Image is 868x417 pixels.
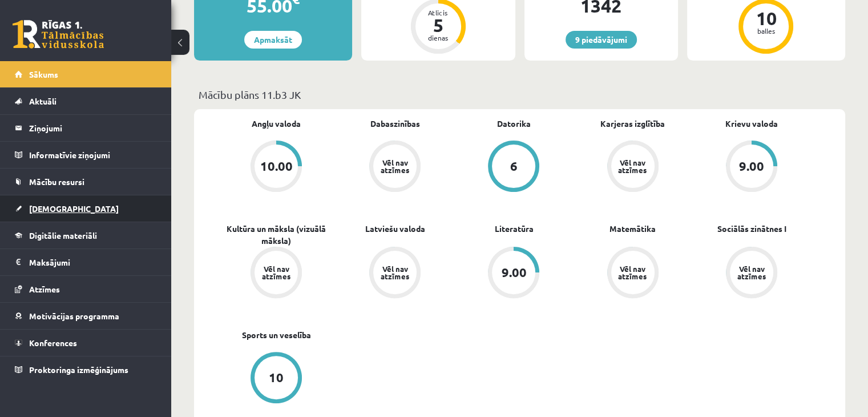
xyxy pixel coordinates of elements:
a: Kultūra un māksla (vizuālā māksla) [217,223,336,247]
a: Vēl nav atzīmes [574,141,692,194]
a: [DEMOGRAPHIC_DATA] [15,195,157,222]
div: Atlicis [421,9,455,16]
a: Konferences [15,330,157,356]
div: balles [749,27,783,34]
div: 5 [421,16,455,34]
span: Motivācijas programma [29,311,119,321]
a: Proktoringa izmēģinājums [15,356,157,383]
div: 10.00 [260,160,293,173]
a: Krievu valoda [725,118,778,130]
a: 9 piedāvājumi [566,31,637,49]
div: Vēl nav atzīmes [260,265,292,280]
a: Informatīvie ziņojumi [15,142,157,168]
a: 9.00 [692,141,811,194]
legend: Informatīvie ziņojumi [29,142,157,168]
a: Angļu valoda [252,118,301,130]
a: Matemātika [609,223,656,235]
a: Vēl nav atzīmes [574,247,692,300]
a: 6 [454,141,573,194]
a: 10.00 [217,141,336,194]
legend: Maksājumi [29,249,157,275]
div: dienas [421,34,455,41]
a: 10 [217,352,336,406]
span: Digitālie materiāli [29,230,97,240]
span: Konferences [29,338,77,348]
a: Sports un veselība [242,329,311,341]
span: Mācību resursi [29,177,84,187]
a: Mācību resursi [15,169,157,195]
a: Vēl nav atzīmes [692,247,811,300]
div: Vēl nav atzīmes [617,265,649,280]
a: Apmaksāt [244,31,302,49]
span: Aktuāli [29,96,56,106]
span: Atzīmes [29,284,60,294]
a: Maksājumi [15,249,157,275]
div: Vēl nav atzīmes [379,159,411,174]
a: 9.00 [454,247,573,300]
a: Karjeras izglītība [600,118,665,130]
a: Vēl nav atzīmes [217,247,336,300]
span: [DEMOGRAPHIC_DATA] [29,203,119,214]
a: Dabaszinības [370,118,420,130]
div: 6 [510,160,518,173]
a: Ziņojumi [15,115,157,141]
div: 10 [269,371,284,384]
div: 10 [749,9,783,27]
a: Vēl nav atzīmes [336,247,454,300]
div: Vēl nav atzīmes [379,265,411,280]
a: Sociālās zinātnes I [717,223,786,235]
a: Literatūra [494,223,533,235]
a: Sākums [15,61,157,87]
a: Rīgas 1. Tālmācības vidusskola [13,20,104,49]
span: Sākums [29,69,58,79]
div: 9.00 [501,266,526,279]
p: Mācību plāns 11.b3 JK [199,87,841,102]
div: 9.00 [739,160,764,173]
div: Vēl nav atzīmes [736,265,768,280]
span: Proktoringa izmēģinājums [29,364,128,375]
a: Digitālie materiāli [15,222,157,248]
a: Vēl nav atzīmes [336,141,454,194]
a: Latviešu valoda [365,223,425,235]
a: Motivācijas programma [15,303,157,329]
a: Aktuāli [15,88,157,114]
div: Vēl nav atzīmes [617,159,649,174]
a: Atzīmes [15,276,157,302]
a: Datorika [497,118,531,130]
legend: Ziņojumi [29,115,157,141]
